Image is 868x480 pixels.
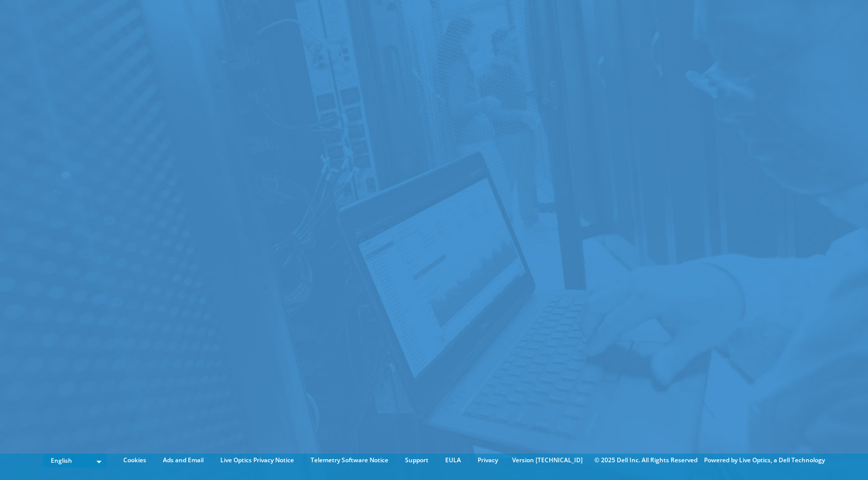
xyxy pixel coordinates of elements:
[155,455,211,466] a: Ads and Email
[213,455,302,466] a: Live Optics Privacy Notice
[470,455,506,466] a: Privacy
[397,455,436,466] a: Support
[303,455,396,466] a: Telemetry Software Notice
[704,455,825,466] li: Powered by Live Optics, a Dell Technology
[438,455,469,466] a: EULA
[116,455,154,466] a: Cookies
[507,455,588,466] li: Version [TECHNICAL_ID]
[589,455,703,466] li: © 2025 Dell Inc. All Rights Reserved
